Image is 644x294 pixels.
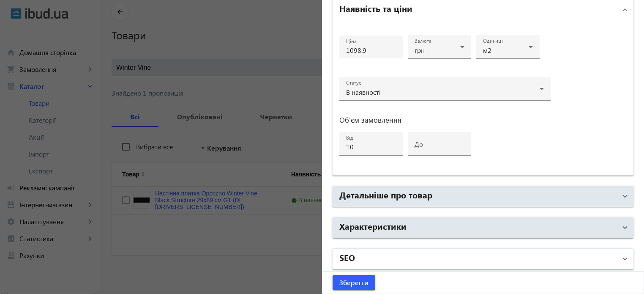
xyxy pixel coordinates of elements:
[415,38,431,44] mat-label: Валюта
[339,189,432,201] h2: Детальніше про товар
[333,186,633,206] mat-expansion-panel-header: Детальніше про товар
[333,217,633,238] mat-expansion-panel-header: Характеристики
[346,80,361,86] mat-label: Статус
[346,135,353,141] mat-label: від
[339,278,368,287] span: Зберегти
[339,251,355,263] h2: SEO
[333,249,633,269] mat-expansion-panel-header: SEO
[483,38,503,44] mat-label: Одиниці
[339,2,412,14] h2: Наявність та ціни
[339,220,407,232] h2: Характеристики
[346,88,381,96] span: В наявності
[415,46,425,55] span: грн
[415,140,423,148] mat-label: до
[346,38,357,45] mat-label: Ціна
[333,23,633,175] div: Наявність та ціни
[333,275,375,290] button: Зберегти
[483,46,491,55] span: м2
[339,117,551,124] h3: Об'єм замовлення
